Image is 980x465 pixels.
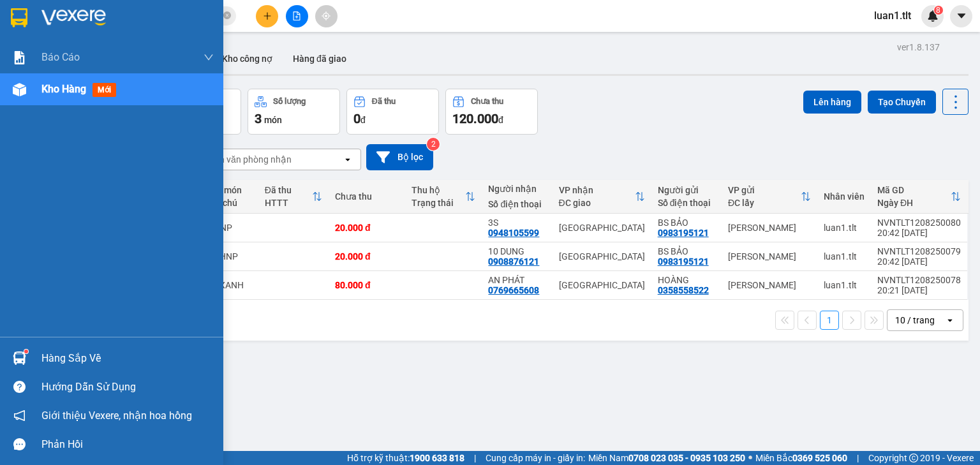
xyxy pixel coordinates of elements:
[41,435,214,454] div: Phản hồi
[264,115,282,125] span: món
[335,251,399,262] div: 20.000 đ
[877,228,961,238] div: 20:42 [DATE]
[410,453,464,463] strong: 1900 633 818
[360,115,366,125] span: đ
[412,198,465,208] div: Trạng thái
[207,223,251,233] div: 1 HNP
[445,89,538,135] button: Chưa thu120.000đ
[335,280,399,290] div: 80.000 đ
[13,351,26,365] img: warehouse-icon
[877,198,951,208] div: Ngày ĐH
[803,91,861,114] button: Lên hàng
[258,180,329,214] th: Toggle SortBy
[41,378,214,397] div: Hướng dẫn sử dụng
[347,451,464,465] span: Hỗ trợ kỹ thuật:
[488,256,539,267] div: 0908876121
[13,410,26,422] span: notification
[934,6,943,15] sup: 8
[488,199,546,209] div: Số điện thoại
[41,83,86,95] span: Kho hàng
[315,5,338,27] button: aim
[346,89,439,135] button: Đã thu0đ
[471,97,503,106] div: Chưa thu
[41,408,192,424] span: Giới thiệu Vexere, nhận hoa hồng
[824,251,865,262] div: luan1.tlt
[897,40,940,54] div: ver 1.8.137
[405,180,482,214] th: Toggle SortBy
[207,185,251,195] div: Tên món
[559,251,645,262] div: [GEOGRAPHIC_DATA]
[792,453,847,463] strong: 0369 525 060
[824,280,865,290] div: luan1.tlt
[248,89,340,135] button: Số lượng3món
[728,198,801,208] div: ĐC lấy
[488,184,546,194] div: Người nhận
[877,285,961,295] div: 20:21 [DATE]
[265,185,312,195] div: Đã thu
[909,454,918,462] span: copyright
[728,280,811,290] div: [PERSON_NAME]
[927,10,939,22] img: icon-new-feature
[820,311,839,330] button: 1
[283,43,357,74] button: Hàng đã giao
[824,223,865,233] div: luan1.tlt
[559,223,645,233] div: [GEOGRAPHIC_DATA]
[877,275,961,285] div: NVNTLT1208250078
[559,280,645,290] div: [GEOGRAPHIC_DATA]
[13,83,26,96] img: warehouse-icon
[658,285,709,295] div: 0358558522
[956,10,967,22] span: caret-down
[488,218,546,228] div: 3S
[559,185,635,195] div: VP nhận
[658,218,715,228] div: BS BẢO
[223,10,231,22] span: close-circle
[488,285,539,295] div: 0769665608
[728,185,801,195] div: VP gửi
[755,451,847,465] span: Miền Bắc
[553,180,651,214] th: Toggle SortBy
[945,315,955,325] svg: open
[628,453,745,463] strong: 0708 023 035 - 0935 103 250
[366,144,433,170] button: Bộ lọc
[207,198,251,208] div: Ghi chú
[255,111,262,126] span: 3
[728,251,811,262] div: [PERSON_NAME]
[41,349,214,368] div: Hàng sắp về
[256,5,278,27] button: plus
[559,198,635,208] div: ĐC giao
[895,314,935,327] div: 10 / trang
[877,218,961,228] div: NVNTLT1208250080
[728,223,811,233] div: [PERSON_NAME]
[93,83,116,97] span: mới
[864,8,921,24] span: luan1.tlt
[204,153,292,166] div: Chọn văn phòng nhận
[658,185,715,195] div: Người gửi
[286,5,308,27] button: file-add
[877,185,951,195] div: Mã GD
[486,451,585,465] span: Cung cấp máy in - giấy in:
[427,138,440,151] sup: 2
[658,256,709,267] div: 0983195121
[722,180,817,214] th: Toggle SortBy
[265,198,312,208] div: HTTT
[950,5,972,27] button: caret-down
[498,115,503,125] span: đ
[658,198,715,208] div: Số điện thoại
[868,91,936,114] button: Tạo Chuyến
[452,111,498,126] span: 120.000
[488,228,539,238] div: 0948105599
[13,438,26,450] span: message
[11,8,27,27] img: logo-vxr
[877,256,961,267] div: 20:42 [DATE]
[41,49,80,65] span: Báo cáo
[658,228,709,238] div: 0983195121
[857,451,859,465] span: |
[13,381,26,393] span: question-circle
[936,6,940,15] span: 8
[207,280,251,290] div: 1B XANH
[871,180,967,214] th: Toggle SortBy
[24,350,28,353] sup: 1
[658,246,715,256] div: BS BẢO
[474,451,476,465] span: |
[207,251,251,262] div: 1K HNP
